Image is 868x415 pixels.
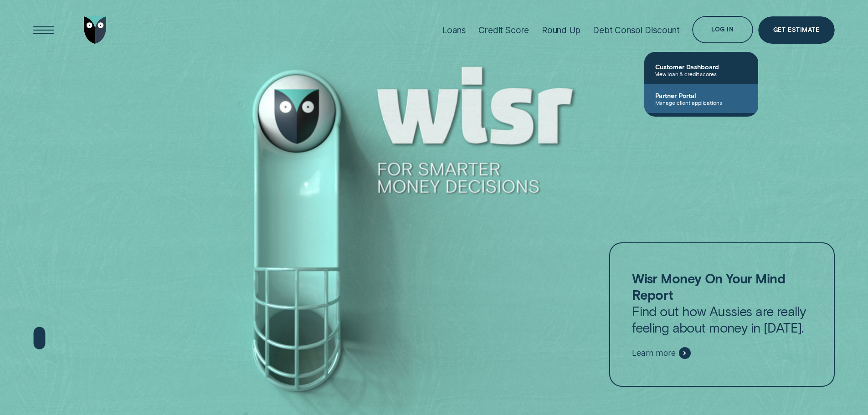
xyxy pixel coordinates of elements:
[632,270,785,302] strong: Wisr Money On Your Mind Report
[632,270,812,336] p: Find out how Aussies are really feeling about money in [DATE].
[644,56,758,84] a: Customer DashboardView loan & credit scores
[593,25,679,36] div: Debt Consol Discount
[30,16,57,44] button: Open Menu
[655,92,747,99] span: Partner Portal
[655,99,747,106] span: Manage client applications
[655,63,747,71] span: Customer Dashboard
[632,348,675,358] span: Learn more
[644,84,758,113] a: Partner PortalManage client applications
[609,242,834,387] a: Wisr Money On Your Mind ReportFind out how Aussies are really feeling about money in [DATE].Learn...
[442,25,466,36] div: Loans
[692,16,753,43] button: Log in
[542,25,580,36] div: Round Up
[478,25,529,36] div: Credit Score
[84,16,107,44] img: Wisr
[758,16,835,44] a: Get Estimate
[655,71,747,77] span: View loan & credit scores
